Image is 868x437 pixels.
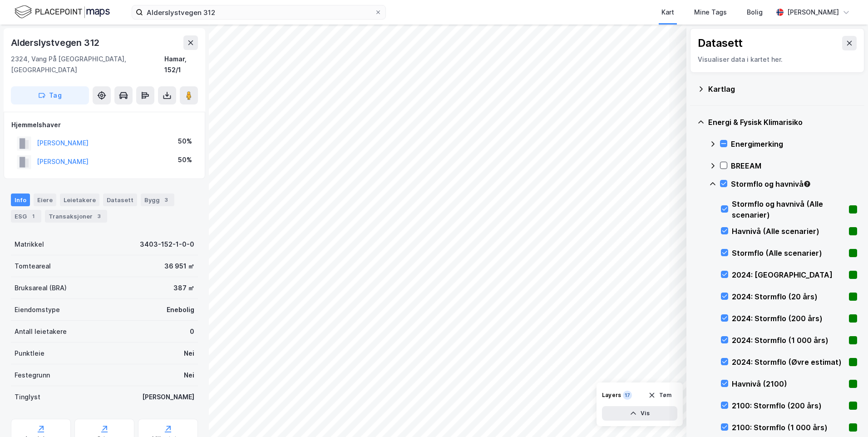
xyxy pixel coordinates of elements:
[731,139,857,149] div: Energimerking
[190,326,194,337] div: 0
[623,391,632,400] div: 17
[15,304,60,315] div: Eiendomstype
[164,261,194,272] div: 36 951 ㎡
[732,335,845,346] div: 2024: Stormflo (1 000 års)
[184,348,194,359] div: Nei
[732,291,845,302] div: 2024: Stormflo (20 års)
[29,212,38,221] div: 1
[11,194,30,206] div: Info
[698,54,857,65] div: Visualiser data i kartet her.
[140,239,194,250] div: 3403-152-1-0-0
[141,194,174,206] div: Bygg
[143,5,375,19] input: Søk på adresse, matrikkel, gårdeiere, leietakere eller personer
[732,422,845,433] div: 2100: Stormflo (1 000 års)
[698,36,743,50] div: Datasett
[173,283,194,293] div: 387 ㎡
[15,348,44,359] div: Punktleie
[11,35,101,50] div: Alderslystvegen 312
[602,392,621,399] div: Layers
[162,195,171,204] div: 3
[15,283,67,293] div: Bruksareal (BRA)
[708,84,857,94] div: Kartlag
[694,7,727,18] div: Mine Tags
[732,248,845,258] div: Stormflo (Alle scenarier)
[11,210,41,223] div: ESG
[732,378,845,389] div: Havnivå (2100)
[34,194,56,206] div: Eiere
[164,54,198,75] div: Hamar, 152/1
[732,400,845,411] div: 2100: Stormflo (200 års)
[11,54,164,75] div: 2324, Vang På [GEOGRAPHIC_DATA], [GEOGRAPHIC_DATA]
[60,194,99,206] div: Leietakere
[708,117,857,128] div: Energi & Fysisk Klimarisiko
[732,226,845,237] div: Havnivå (Alle scenarier)
[732,357,845,367] div: 2024: Stormflo (Øvre estimat)
[732,313,845,324] div: 2024: Stormflo (200 års)
[15,261,51,272] div: Tomteareal
[823,393,868,437] iframe: Chat Widget
[15,4,110,20] img: logo.f888ab2527a4732fd821a326f86c7f29.svg
[731,160,857,171] div: BREEAM
[178,136,192,147] div: 50%
[45,210,107,223] div: Transaksjoner
[142,392,194,402] div: [PERSON_NAME]
[11,119,197,130] div: Hjemmelshaver
[803,180,811,188] div: Tooltip anchor
[178,154,192,165] div: 50%
[732,269,845,280] div: 2024: [GEOGRAPHIC_DATA]
[15,239,44,250] div: Matrikkel
[94,212,104,221] div: 3
[15,326,67,337] div: Antall leietakere
[747,7,763,18] div: Bolig
[11,86,89,104] button: Tag
[103,194,137,206] div: Datasett
[184,370,194,381] div: Nei
[787,7,839,18] div: [PERSON_NAME]
[167,304,194,315] div: Enebolig
[15,392,40,402] div: Tinglyst
[602,406,677,421] button: Vis
[661,7,674,18] div: Kart
[642,388,677,402] button: Tøm
[731,179,857,189] div: Stormflo og havnivå
[15,370,50,381] div: Festegrunn
[732,199,845,220] div: Stormflo og havnivå (Alle scenarier)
